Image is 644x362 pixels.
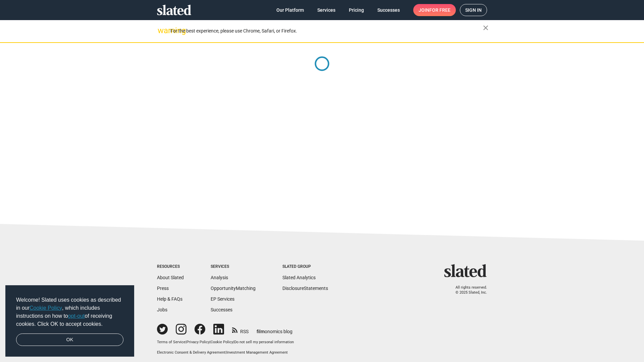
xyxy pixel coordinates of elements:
[317,4,335,16] span: Services
[282,275,316,280] a: Slated Analytics
[234,340,294,345] button: Do not sell my personal information
[157,275,184,280] a: About Slated
[429,4,450,16] span: for free
[465,4,482,16] span: Sign in
[282,264,328,269] div: Slated Group
[211,296,234,302] a: EP Services
[312,4,341,16] a: Services
[170,26,483,36] div: For the best experience, please use Chrome, Safari, or Firefox.
[157,350,225,355] a: Electronic Consent & Delivery Agreement
[233,340,234,344] span: |
[276,4,304,16] span: Our Platform
[68,313,85,319] a: opt-out
[157,340,185,344] a: Terms of Service
[16,296,123,328] span: Welcome! Slated uses cookies as described in our , which includes instructions on how to of recei...
[157,307,167,312] a: Jobs
[413,4,456,16] a: Joinfor free
[226,350,288,355] a: Investment Management Agreement
[349,4,364,16] span: Pricing
[211,340,233,344] a: Cookie Policy
[30,305,62,311] a: Cookie Policy
[419,4,450,16] span: Join
[282,286,328,291] a: DisclosureStatements
[372,4,405,16] a: Successes
[225,350,226,355] span: |
[211,275,228,280] a: Analysis
[211,264,256,269] div: Services
[377,4,400,16] span: Successes
[482,24,490,32] mat-icon: close
[157,286,169,291] a: Press
[343,4,369,16] a: Pricing
[5,285,134,357] div: cookieconsent
[211,286,256,291] a: OpportunityMatching
[460,4,487,16] a: Sign in
[185,340,186,344] span: |
[16,334,123,346] a: dismiss cookie message
[448,285,487,295] p: All rights reserved. © 2025 Slated, Inc.
[186,340,210,344] a: Privacy Policy
[257,323,292,335] a: filmonomics blog
[210,340,211,344] span: |
[157,264,184,269] div: Resources
[158,26,166,35] mat-icon: warning
[211,307,232,312] a: Successes
[232,324,249,335] a: RSS
[157,296,182,302] a: Help & FAQs
[257,329,265,334] span: film
[271,4,309,16] a: Our Platform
